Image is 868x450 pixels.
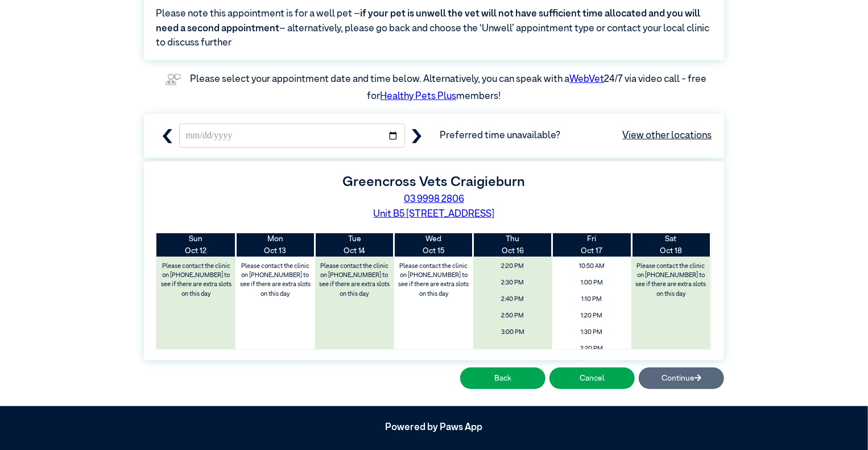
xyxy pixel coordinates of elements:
[237,259,314,301] label: Please contact the clinic on [PHONE_NUMBER] to see if there are extra slots on this day
[556,259,628,273] span: 10:50 AM
[623,129,712,143] a: View other locations
[552,233,631,257] th: Oct 17
[158,259,235,301] label: Please contact the clinic on [PHONE_NUMBER] to see if there are extra slots on this day
[556,342,628,356] span: 2:20 PM
[315,233,394,257] th: Oct 14
[156,9,700,34] span: if your pet is unwell the vet will not have sufficient time allocated and you will need a second ...
[440,129,712,143] span: Preferred time unavailable?
[343,175,526,189] label: Greencross Vets Craigieburn
[477,325,549,340] span: 3:00 PM
[316,259,393,301] label: Please contact the clinic on [PHONE_NUMBER] to see if there are extra slots on this day
[156,233,235,257] th: Oct 12
[633,259,710,301] label: Please contact the clinic on [PHONE_NUMBER] to see if there are extra slots on this day
[381,92,457,101] a: Healthy Pets Plus
[477,259,549,273] span: 2:20 PM
[156,7,712,51] span: Please note this appointment is for a well pet – – alternatively, please go back and choose the ‘...
[556,292,628,307] span: 1:10 PM
[395,259,472,301] label: Please contact the clinic on [PHONE_NUMBER] to see if there are extra slots on this day
[162,70,185,89] img: vet
[556,276,628,290] span: 1:00 PM
[404,195,464,204] a: 03 9998 2806
[569,75,604,84] a: WebVet
[394,233,473,257] th: Oct 15
[556,309,628,323] span: 1:20 PM
[477,276,549,290] span: 2:30 PM
[460,368,545,389] button: Back
[477,309,549,323] span: 2:50 PM
[477,292,549,307] span: 2:40 PM
[374,209,495,219] a: Unit B5 [STREET_ADDRESS]
[473,233,552,257] th: Oct 16
[144,422,724,434] h5: Powered by Paws App
[549,368,635,389] button: Cancel
[556,325,628,340] span: 1:30 PM
[631,233,710,257] th: Oct 18
[190,75,708,101] label: Please select your appointment date and time below. Alternatively, you can speak with a 24/7 via ...
[235,233,315,257] th: Oct 13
